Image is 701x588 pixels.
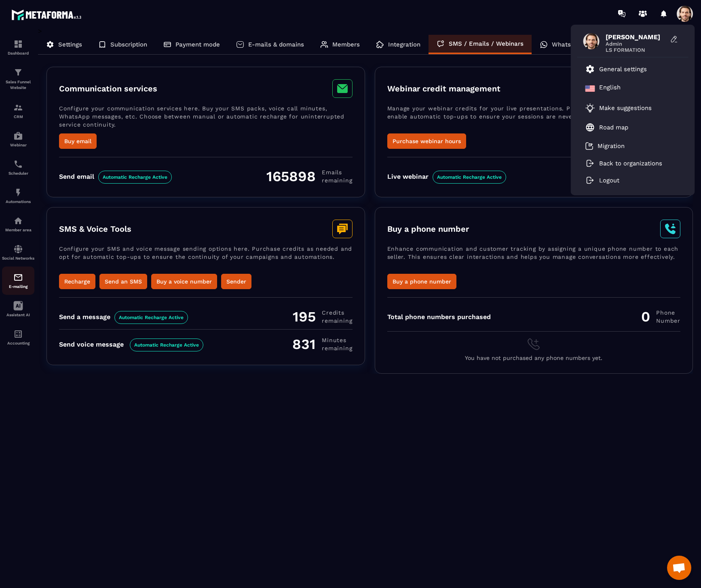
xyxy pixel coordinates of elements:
[2,256,34,260] p: Social Networks
[110,41,147,48] p: Subscription
[599,84,621,93] p: English
[59,341,203,348] div: Send voice message
[599,66,647,73] p: General settings
[585,103,670,113] a: Make suggestions
[2,114,34,119] p: CRM
[38,27,693,374] div: >
[130,338,203,351] span: Automatic Recharge Active
[2,284,34,289] p: E-mailing
[59,224,131,234] h3: SMS & Voice Tools
[59,104,353,133] p: Configure your communication services here. Buy your SMS packs, voice call minutes, WhatsApp mess...
[98,171,172,184] span: Automatic Recharge Active
[13,131,23,141] img: automations
[585,160,662,167] a: Back to organizations
[2,238,34,267] a: social-networksocial-networkSocial Networks
[266,168,352,185] div: 165898
[606,47,666,53] span: LS FORMATION
[59,245,353,274] p: Configure your SMS and voice message sending options here. Purchase credits as needed and opt for...
[59,133,97,149] button: Buy email
[598,142,625,150] p: Migration
[248,41,304,48] p: E-mails & domains
[585,142,625,150] a: Migration
[667,556,691,580] div: Open chat
[151,274,217,289] button: Buy a voice number
[599,104,652,112] p: Make suggestions
[2,153,34,182] a: schedulerschedulerScheduler
[2,295,34,323] a: Assistant AI
[2,210,34,238] a: automationsautomationsMember area
[599,160,662,167] p: Back to organizations
[11,7,84,22] img: logo
[599,177,619,184] p: Logout
[2,125,34,153] a: automationsautomationsWebinar
[322,309,352,317] span: Credits
[2,171,34,176] p: Scheduler
[322,176,352,184] span: remaining
[221,274,251,289] button: Sender
[387,224,469,234] h3: Buy a phone number
[13,329,23,339] img: accountant
[2,143,34,147] p: Webinar
[2,313,34,317] p: Assistant AI
[2,341,34,345] p: Accounting
[2,267,34,295] a: emailemailE-mailing
[2,199,34,204] p: Automations
[13,68,23,77] img: formation
[641,308,680,325] div: 0
[585,123,628,132] a: Road map
[322,317,352,325] span: remaining
[332,41,360,48] p: Members
[2,61,34,97] a: formationformationSales Funnel Website
[13,103,23,112] img: formation
[293,308,352,325] div: 195
[58,41,82,48] p: Settings
[114,311,188,324] span: Automatic Recharge Active
[13,273,23,282] img: email
[465,355,602,361] span: You have not purchased any phone numbers yet.
[99,274,147,289] button: Send an SMS
[2,97,34,125] a: formationformationCRM
[292,336,352,353] div: 831
[387,104,681,133] p: Manage your webinar credits for your live presentations. Purchase additional hours and enable aut...
[13,244,23,254] img: social-network
[387,245,681,274] p: Enhance communication and customer tracking by assigning a unique phone number to each seller. Th...
[388,41,420,48] p: Integration
[175,41,220,48] p: Payment mode
[387,133,466,149] button: Purchase webinar hours
[322,336,352,344] span: minutes
[656,309,680,317] span: Phone
[585,64,647,74] a: General settings
[606,33,666,41] span: [PERSON_NAME]
[2,228,34,232] p: Member area
[2,182,34,210] a: automationsautomationsAutomations
[59,84,157,93] h3: Communication services
[2,323,34,351] a: accountantaccountantAccounting
[13,216,23,226] img: automations
[387,274,456,289] button: Buy a phone number
[322,168,352,176] span: Emails
[449,40,524,47] p: SMS / Emails / Webinars
[387,173,506,180] div: Live webinar
[433,171,506,184] span: Automatic Recharge Active
[59,274,95,289] button: Recharge
[606,41,666,47] span: Admin
[13,159,23,169] img: scheduler
[13,39,23,49] img: formation
[322,344,352,352] span: remaining
[599,124,628,131] p: Road map
[656,317,680,325] span: Number
[2,51,34,55] p: Dashboard
[552,41,582,48] p: WhatsApp
[2,33,34,61] a: formationformationDashboard
[13,188,23,197] img: automations
[59,313,188,321] div: Send a message
[387,84,500,93] h3: Webinar credit management
[59,173,172,180] div: Send email
[2,79,34,91] p: Sales Funnel Website
[387,313,491,321] div: Total phone numbers purchased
